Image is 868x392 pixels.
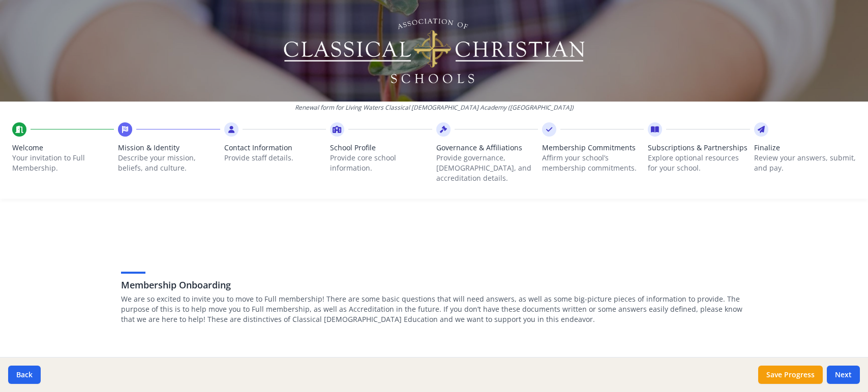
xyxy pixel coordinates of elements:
img: Logo [282,15,586,86]
span: Governance & Affiliations [436,143,538,153]
p: Describe your mission, beliefs, and culture. [118,153,220,173]
p: Affirm your school’s membership commitments. [542,153,644,173]
span: School Profile [330,143,432,153]
span: Mission & Identity [118,143,220,153]
p: Provide staff details. [224,153,326,163]
button: Back [8,366,41,384]
span: Finalize [754,143,856,153]
p: We are so excited to invite you to move to Full membership! There are some basic questions that w... [121,294,747,324]
p: Provide core school information. [330,153,432,173]
p: Your invitation to Full Membership. [12,153,114,173]
button: Save Progress [758,366,823,384]
p: Review your answers, submit, and pay. [754,153,856,173]
span: Welcome [12,143,114,153]
span: Membership Commitments [542,143,644,153]
button: Next [827,366,860,384]
h3: Membership Onboarding [121,278,747,292]
p: Explore optional resources for your school. [648,153,750,173]
p: Provide governance, [DEMOGRAPHIC_DATA], and accreditation details. [436,153,538,183]
span: Contact Information [224,143,326,153]
span: Subscriptions & Partnerships [648,143,750,153]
